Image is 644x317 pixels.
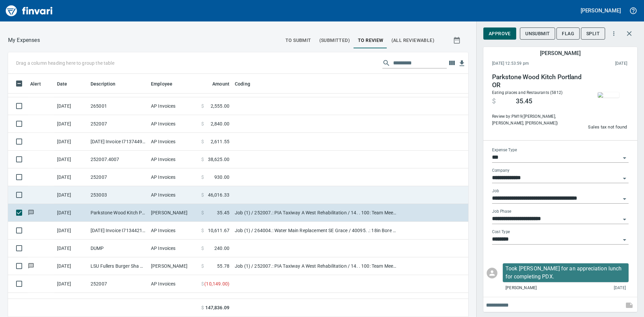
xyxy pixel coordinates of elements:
button: Close transaction [621,25,637,42]
td: [DATE] [54,293,88,311]
span: 40.00 [217,298,229,305]
td: [DATE] [54,115,88,133]
td: LSU Fullers Burger Sha Portland OR [88,257,148,275]
button: Show transactions within a particular date range [447,32,468,48]
td: [DATE] [54,275,88,293]
span: 240.00 [214,245,229,252]
button: Open [620,215,629,224]
td: AP Invoices [148,151,199,168]
button: Sales tax not found [586,122,629,133]
h4: Parkstone Wood Kitch Portland OR [492,73,583,89]
td: 252007 [88,275,148,293]
span: To Review [358,36,383,45]
span: Unsubmit [525,30,550,38]
td: [DATE] [54,97,88,115]
span: $ [201,192,204,198]
span: Amount [212,80,229,88]
td: AP Invoices [148,275,199,293]
span: $ [201,245,204,252]
span: 2,840.00 [211,120,229,127]
span: 35.45 [217,209,229,216]
span: Date [57,80,76,88]
td: 252007 [88,115,148,133]
h5: [PERSON_NAME] [581,7,621,14]
span: $ [201,263,204,269]
p: Drag a column heading here to group the table [16,60,114,66]
span: Description [91,80,124,88]
button: Approve [483,28,516,40]
span: 10,611.67 [208,227,229,234]
span: Alert [30,80,50,88]
td: [DATE] [54,133,88,151]
img: Finvari [4,3,54,19]
td: AP Invoices [148,168,199,186]
td: [DATE] [54,186,88,204]
span: Split [586,30,600,38]
td: 265001 [88,97,148,115]
span: $ [201,156,204,163]
span: [DATE] 12:53:59 pm [492,60,572,67]
span: Amount [204,80,229,88]
td: Job (1) / 252007.: PIA Taxiway A West Rehabilitation / 14. . 100: Team Meetings / 5: Other [232,204,400,222]
span: 38,625.00 [208,156,229,163]
span: $ [201,280,204,287]
span: This records your note into the expense. If you would like to send a message to an employee inste... [621,297,637,313]
td: [DATE] [54,204,88,222]
span: $ [201,103,204,109]
span: (All Reviewable) [391,36,434,45]
span: 2,555.00 [211,103,229,109]
span: [PERSON_NAME] [505,285,537,292]
span: $ [201,120,204,127]
nav: breadcrumb [8,36,40,44]
td: [PERSON_NAME] [148,257,199,275]
span: Employee [151,80,181,88]
p: Took [PERSON_NAME] for an appreciation lunch for completing PDX. [505,265,626,281]
td: Job (1) / 264004.: Water Main Replacement SE Grace / 40095. .: 18in Bore Casing / 3: Material [232,222,400,240]
label: Job Phase [492,210,511,214]
span: Has messages [28,264,35,268]
td: [DATE] [54,222,88,240]
span: $ [201,209,204,216]
td: DUMP [88,240,148,257]
td: [DATE] [54,151,88,168]
button: Flag [556,28,580,40]
button: Download table [457,58,467,68]
td: L&I Intents & Affidavi Tumwater [GEOGRAPHIC_DATA] [88,293,148,311]
td: [PERSON_NAME] [148,204,199,222]
span: $ [492,97,496,105]
button: Open [620,194,629,204]
span: Coding [235,80,250,88]
label: Cost Type [492,230,510,234]
span: $ [201,304,204,311]
span: 2,611.55 [211,138,229,145]
td: AP Invoices [148,222,199,240]
span: 147,836.09 [205,304,229,311]
td: Parkstone Wood Kitch Portland OR [88,204,148,222]
span: 930.00 [214,174,229,180]
span: 35.45 [516,97,532,105]
label: Company [492,169,509,173]
td: [PERSON_NAME] [148,293,199,311]
label: Expense Type [492,148,517,152]
span: Has messages [28,210,35,215]
td: Job (1) / 264004.: Water Main Replacement SE Grace / 1003. .: General Requirements / 5: Other [232,293,400,311]
span: 46,016.33 [208,192,229,198]
img: receipts%2Ftapani%2F2025-09-25%2FlmSAxPwHysOXyWjnG97YnFOBo8x1__XCEWth8SrdIuH7Vw3Jof_thumb.jpg [598,92,619,98]
h5: [PERSON_NAME] [540,50,580,57]
span: Eating places and Restaurants (5812) [492,90,562,95]
button: Open [620,174,629,183]
td: [DATE] [54,168,88,186]
p: My Expenses [8,36,40,44]
button: Open [620,235,629,245]
button: More [606,26,621,41]
span: 55.78 [217,263,229,269]
span: Alert [30,80,41,88]
td: 252007.4007 [88,151,148,168]
button: Choose columns to display [447,58,457,68]
span: Date [57,80,67,88]
span: ( 10,149.00 ) [204,280,229,287]
span: $ [201,174,204,180]
button: Unsubmit [520,28,555,40]
span: $ [201,227,204,234]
